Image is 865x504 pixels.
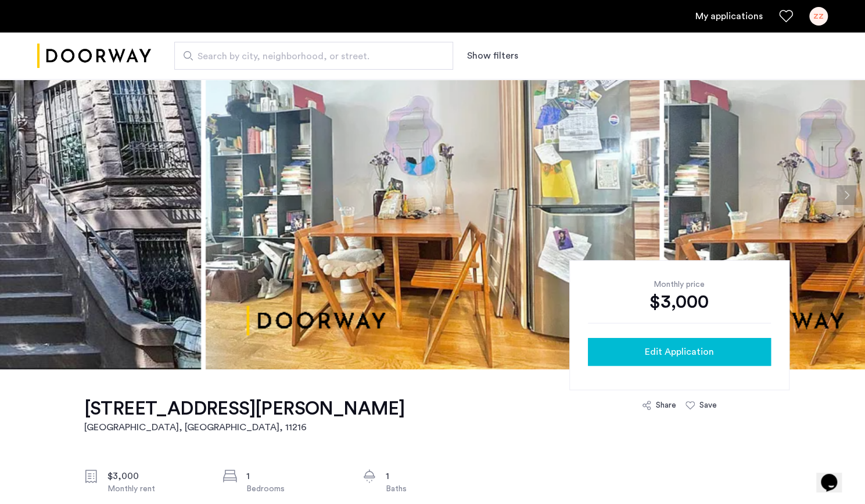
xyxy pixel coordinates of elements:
[84,397,405,420] h1: [STREET_ADDRESS][PERSON_NAME]
[588,290,771,314] div: $3,000
[206,21,659,369] img: apartment
[37,34,151,78] a: Cazamio logo
[246,483,344,495] div: Bedrooms
[107,469,205,483] div: $3,000
[246,469,344,483] div: 1
[84,420,405,434] h2: [GEOGRAPHIC_DATA], [GEOGRAPHIC_DATA] , 11216
[386,469,483,483] div: 1
[588,338,771,366] button: button
[695,9,763,23] a: My application
[779,9,793,23] a: Favorites
[809,7,828,26] div: ZZ
[84,397,405,434] a: [STREET_ADDRESS][PERSON_NAME][GEOGRAPHIC_DATA], [GEOGRAPHIC_DATA], 11216
[174,42,453,70] input: Apartment Search
[467,49,518,63] button: Show or hide filters
[656,399,676,411] div: Share
[37,34,151,78] img: logo
[699,399,717,411] div: Save
[588,279,771,290] div: Monthly price
[9,185,28,205] button: Previous apartment
[386,483,483,495] div: Baths
[645,345,714,359] span: Edit Application
[107,483,205,495] div: Monthly rent
[198,49,421,63] span: Search by city, neighborhood, or street.
[837,185,856,205] button: Next apartment
[816,458,853,492] iframe: chat widget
